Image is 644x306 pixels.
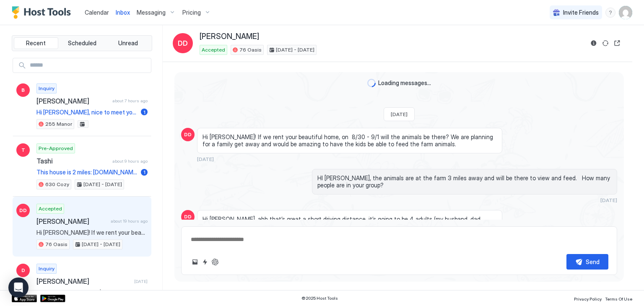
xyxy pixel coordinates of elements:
span: DD [184,213,192,220]
span: DD [184,131,192,138]
span: Messaging [137,9,166,16]
span: Inquiry [39,265,55,272]
span: DD [178,38,188,48]
span: Tashi [36,157,109,165]
a: Google Play Store [40,295,65,302]
span: 76 Oasis [45,241,68,248]
span: 76 Oasis [239,46,262,54]
a: Terms Of Use [605,294,632,303]
span: Scheduled [68,39,96,47]
span: Hi [PERSON_NAME]! If we rent your beautiful home, on 8/30 - 9/1 will the animals be there? We are... [203,133,497,148]
span: [DATE] [197,156,214,162]
span: [DATE] - [DATE] [82,241,120,248]
button: Upload image [190,257,200,267]
span: Privacy Policy [574,296,602,301]
span: 1 [143,169,145,175]
input: Input Field [26,58,151,73]
div: menu [605,8,615,18]
span: Calendar [85,9,109,16]
span: DD [19,207,27,214]
span: Inbox [116,9,130,16]
div: Send [586,257,600,266]
span: Unread [118,39,138,47]
span: Pricing [182,9,201,16]
span: Hello, is it an additional $50 per person? [36,289,148,296]
span: Invite Friends [563,9,599,16]
button: Send [566,254,608,270]
div: Open Intercom Messenger [8,277,29,298]
span: D [21,267,25,274]
button: Sync reservation [600,38,610,48]
a: Host Tools Logo [12,6,75,19]
span: about 19 hours ago [111,218,148,224]
span: [PERSON_NAME] [36,277,131,285]
button: ChatGPT Auto Reply [210,257,220,267]
div: loading [367,79,376,87]
span: Hi [PERSON_NAME], ahh that’s great a short driving distance. it’s going to be 4 adults (my husban... [203,215,497,230]
span: B [21,86,25,94]
span: [DATE] - [DATE] [83,181,122,188]
span: [PERSON_NAME] [36,97,109,105]
button: Open reservation [612,38,622,48]
span: © 2025 Host Tools [301,296,338,301]
button: Reservation information [589,38,599,48]
span: about 9 hours ago [112,158,148,164]
a: App Store [12,295,37,302]
span: 255 Manor [45,120,72,128]
span: Hi [PERSON_NAME], nice to meet you! My church group from [GEOGRAPHIC_DATA] stayed at [GEOGRAPHIC_... [36,109,138,116]
span: Loading messages... [378,79,431,87]
span: Terms Of Use [605,296,632,301]
a: Calendar [85,8,109,17]
span: [PERSON_NAME] [36,217,107,226]
button: Recent [14,37,58,49]
span: HI [PERSON_NAME], the animals are at the farm 3 miles away and will be there to view and feed. Ho... [317,174,612,189]
span: Recent [26,39,46,47]
span: 630 Cozy [45,181,69,188]
a: Inbox [116,8,130,17]
span: Accepted [202,46,225,54]
div: User profile [619,6,632,19]
span: about 7 hours ago [112,98,148,104]
span: Pre-Approved [39,145,73,152]
div: tab-group [12,35,152,51]
span: [DATE] [391,111,408,117]
span: [PERSON_NAME] [200,32,259,41]
button: Unread [106,37,150,49]
span: Hi [PERSON_NAME]! If we rent your beautiful home, on 8/30 - 9/1 will the animals be there? We are... [36,229,148,236]
span: T [21,146,25,154]
span: Inquiry [39,85,55,92]
span: This house is 2 miles: [DOMAIN_NAME][URL] [36,169,138,176]
span: [DATE] [134,279,148,284]
button: Quick reply [200,257,210,267]
a: Privacy Policy [574,294,602,303]
button: Scheduled [60,37,104,49]
span: Accepted [39,205,62,213]
span: [DATE] - [DATE] [276,46,314,54]
span: [DATE] [600,197,617,203]
span: 1 [143,109,145,115]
